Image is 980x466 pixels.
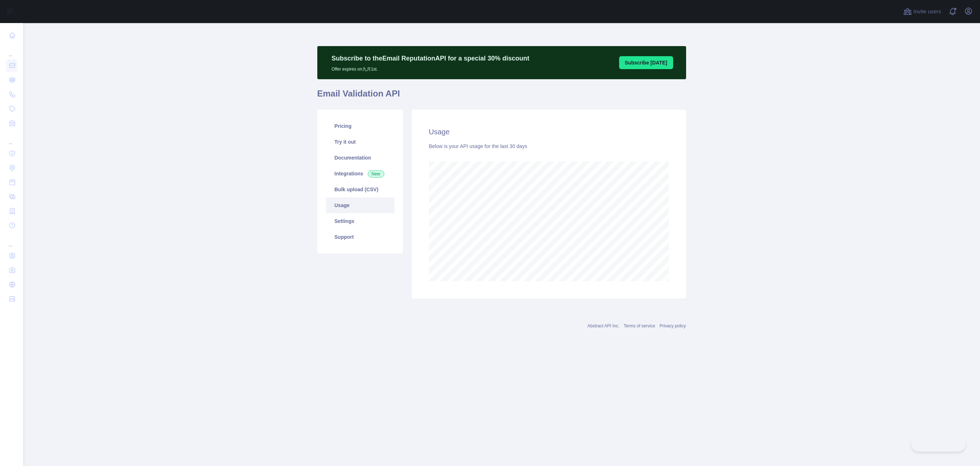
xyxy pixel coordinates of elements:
h1: Email Validation API [317,88,686,105]
iframe: Toggle Customer Support [911,436,966,452]
a: Bulk upload (CSV) [326,182,394,197]
button: Subscribe [DATE] [619,56,673,69]
div: ... [6,131,17,145]
a: Usage [326,197,394,213]
p: Subscribe to the Email Reputation API for a special 30 % discount [332,53,529,63]
div: ... [6,43,17,58]
a: Documentation [326,150,394,166]
h2: Usage [429,127,669,137]
a: Abstract API Inc. [587,323,619,328]
a: Integrations New [326,166,394,182]
div: ... [6,233,17,248]
a: Settings [326,213,394,229]
a: Try it out [326,134,394,150]
span: New [368,170,384,178]
p: Offer expires on 九月 1st. [332,63,529,72]
div: Below is your API usage for the last 30 days [429,143,669,150]
a: Terms of service [624,323,655,328]
a: Privacy policy [659,323,686,328]
span: Invite users [913,8,941,16]
a: Pricing [326,118,394,134]
a: Support [326,229,394,245]
button: Invite users [902,6,943,17]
